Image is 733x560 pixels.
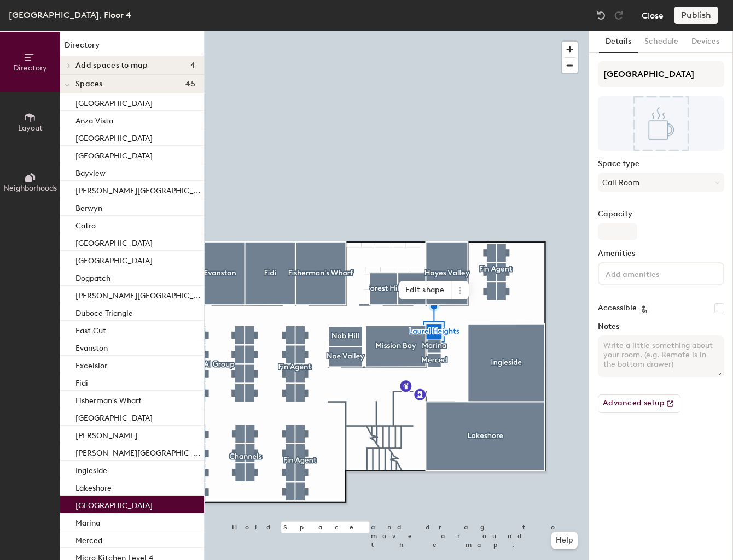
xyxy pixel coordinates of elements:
span: Neighborhoods [3,184,57,193]
span: 4 [190,61,195,70]
p: Merced [75,533,102,545]
p: [PERSON_NAME][GEOGRAPHIC_DATA] [75,183,202,196]
div: [GEOGRAPHIC_DATA], Floor 4 [9,8,131,22]
p: Dogpatch [75,270,110,283]
span: Directory [13,63,47,73]
p: Evanston [75,340,108,353]
span: 45 [185,80,195,89]
p: Anza Vista [75,113,113,126]
label: Notes [598,322,724,331]
input: Add amenities [603,267,702,280]
p: [GEOGRAPHIC_DATA] [75,131,153,143]
button: Help [551,532,578,549]
p: [GEOGRAPHIC_DATA] [75,498,153,510]
h1: Directory [60,39,204,56]
span: Edit shape [399,281,451,299]
p: Berwyn [75,201,102,213]
button: Close [642,7,664,24]
p: [GEOGRAPHIC_DATA] [75,96,153,108]
button: Details [599,31,638,53]
p: [PERSON_NAME][GEOGRAPHIC_DATA] [75,288,202,300]
label: Amenities [598,249,724,258]
p: Duboce Triangle [75,305,133,318]
span: Spaces [75,80,103,89]
img: Undo [596,10,607,21]
p: [GEOGRAPHIC_DATA] [75,410,153,423]
p: Lakeshore [75,480,112,493]
p: Ingleside [75,463,107,475]
span: Layout [18,123,43,133]
p: [GEOGRAPHIC_DATA] [75,148,153,161]
img: Redo [613,10,624,21]
p: [GEOGRAPHIC_DATA] [75,253,153,266]
p: [GEOGRAPHIC_DATA] [75,235,153,248]
p: Fisherman's Wharf [75,393,141,405]
p: Marina [75,515,100,528]
label: Accessible [598,304,637,313]
img: The space named Laurel Heights [598,96,724,151]
p: [PERSON_NAME] [75,428,137,440]
button: Advanced setup [598,394,680,413]
button: Schedule [638,31,685,53]
p: Excelsior [75,358,107,370]
label: Capacity [598,210,724,219]
button: Call Room [598,173,724,192]
p: Catro [75,218,96,231]
label: Space type [598,160,724,168]
p: Bayview [75,166,106,178]
p: [PERSON_NAME][GEOGRAPHIC_DATA] [75,445,202,458]
p: Fidi [75,375,88,388]
p: East Cut [75,323,106,335]
button: Devices [685,31,726,53]
span: Add spaces to map [75,61,148,70]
